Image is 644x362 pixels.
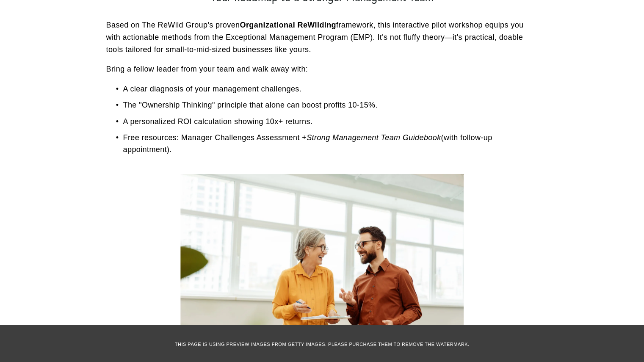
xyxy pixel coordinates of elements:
p: Based on The ReWild Group's proven framework, this interactive pilot workshop equips you with act... [106,19,538,55]
img: Rough Water SEO [6,41,121,144]
p: Get ready! [19,21,109,30]
img: SEOSpace [60,6,68,14]
p: The "Ownership Thinking" principle that alone can boost profits 10-15%. [123,99,538,111]
span: This page is using preview images from Getty Images. Please purchase them to remove the watermark. [175,342,470,347]
p: Free resources: Manager Challenges Assessment + (with follow-up appointment). [123,131,538,156]
p: A personalized ROI calculation showing 10x+ returns. [123,115,538,127]
p: Bring a fellow leader from your team and walk away with: [106,63,538,75]
em: Strong Management Team Guidebook [307,133,441,141]
a: Need help? [13,50,28,64]
p: A clear diagnosis of your management challenges. [123,83,538,95]
strong: Organizational ReWilding [240,21,336,29]
p: Plugin is loading... [19,30,109,38]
